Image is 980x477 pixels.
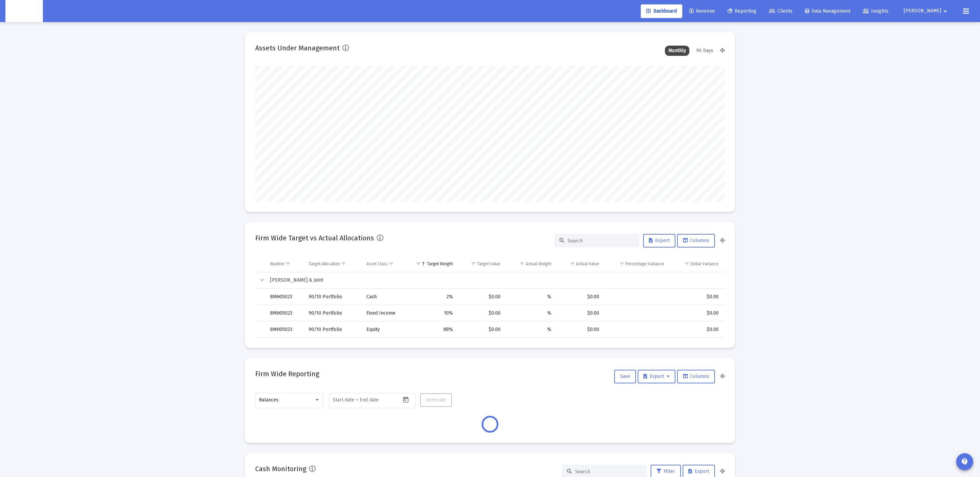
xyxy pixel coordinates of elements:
span: Dashboard [646,8,677,14]
div: 2% [411,293,453,300]
div: 90 Days [693,46,717,56]
div: Actual Value [576,261,599,267]
span: Show filter options for column 'Asset Class' [389,261,394,266]
span: Balances [259,397,279,403]
button: Generate [420,393,452,407]
h2: Firm Wide Target vs Actual Allocations [255,233,374,243]
a: Revenue [684,4,720,18]
td: 90/10 Portfolio [304,305,362,321]
a: Dashboard [641,4,682,18]
span: Export [688,468,709,474]
span: Generate [426,397,446,403]
span: Save [620,373,630,379]
img: Dashboard [11,4,38,18]
td: 8MH05023 [265,305,304,321]
a: Reporting [722,4,762,18]
input: End date [360,397,392,403]
div: $0.00 [674,310,719,317]
div: $0.00 [674,326,719,333]
button: [PERSON_NAME] [896,4,958,18]
input: Search [575,469,642,475]
td: Column Asset Class [362,256,407,272]
button: Export [643,234,675,248]
div: 88% [411,326,453,333]
div: Number [270,261,284,267]
div: $0.00 [561,293,599,300]
td: Column Target Value [458,256,505,272]
div: Percentage Variance [625,261,664,267]
span: – [356,397,358,403]
div: $0.00 [462,326,501,333]
span: [PERSON_NAME] [904,8,941,14]
td: 90/10 Portfolio [304,289,362,305]
span: Show filter options for column 'Number' [285,261,291,266]
span: Export [643,373,670,379]
a: Clients [764,4,798,18]
div: Actual Weight [526,261,551,267]
td: Column Target Weight [407,256,457,272]
span: Show filter options for column 'Percentage Variance' [619,261,624,266]
div: Target Allocation [309,261,340,267]
td: Column Target Allocation [304,256,362,272]
td: Cash [362,289,407,305]
span: Show filter options for column 'Actual Value' [570,261,575,266]
span: Reporting [728,8,756,14]
input: Search [568,238,634,244]
button: Export [638,370,675,383]
input: Start date [333,397,354,403]
td: Column Number [265,256,304,272]
a: Insights [857,4,894,18]
div: $0.00 [462,310,501,317]
td: 8MH05023 [265,289,304,305]
mat-icon: arrow_drop_down [941,4,949,18]
td: Fixed Income [362,305,407,321]
div: Monthly [665,46,689,56]
button: Columns [677,234,715,248]
td: Column Actual Weight [505,256,556,272]
div: Target Value [477,261,501,267]
span: Revenue [689,8,715,14]
mat-icon: contact_support [961,458,969,466]
td: Column Actual Value [556,256,604,272]
span: Show filter options for column 'Target Allocation' [341,261,346,266]
span: Columns [683,373,709,379]
h2: Cash Monitoring [255,463,306,474]
div: 10% [411,310,453,317]
div: [PERSON_NAME] & Joint [270,277,719,284]
div: Data grid [255,256,725,338]
a: Data Management [800,4,856,18]
span: Insights [863,8,888,14]
div: % [510,310,552,317]
td: Column Dollar Variance [669,256,725,272]
span: Columns [683,238,709,243]
span: Show filter options for column 'Dollar Variance' [684,261,689,266]
div: % [510,293,552,300]
div: Target Weight [427,261,453,267]
div: Asset Class [366,261,388,267]
div: Dollar Variance [690,261,719,267]
span: Clients [769,8,793,14]
span: Show filter options for column 'Target Weight' [416,261,421,266]
button: Save [614,370,636,383]
span: Export [649,238,670,243]
td: 90/10 Portfolio [304,321,362,338]
div: $0.00 [674,293,719,300]
button: Open calendar [401,395,411,404]
div: $0.00 [462,293,501,300]
td: Column Percentage Variance [604,256,669,272]
td: Equity [362,321,407,338]
h2: Assets Under Management [255,43,340,53]
span: Data Management [805,8,850,14]
button: Columns [677,370,715,383]
h2: Firm Wide Reporting [255,368,319,379]
span: Show filter options for column 'Actual Weight' [520,261,525,266]
span: Filter [656,468,675,474]
div: $0.00 [561,310,599,317]
div: $0.00 [561,326,599,333]
td: Collapse [255,272,265,289]
td: 8MH05023 [265,321,304,338]
div: % [510,326,552,333]
span: Show filter options for column 'Target Value' [471,261,476,266]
